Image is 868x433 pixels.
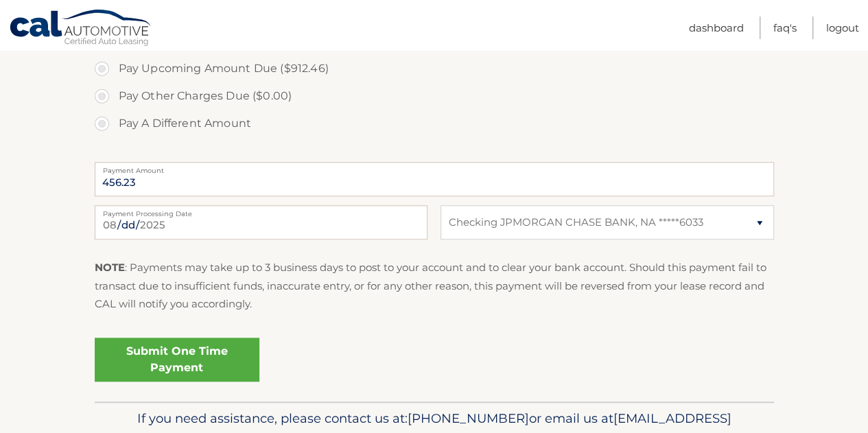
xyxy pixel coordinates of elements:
label: Payment Amount [95,162,774,173]
label: Pay Upcoming Amount Due ($912.46) [95,55,774,82]
label: Pay A Different Amount [95,110,774,137]
a: Submit One Time Payment [95,338,259,382]
label: Pay Other Charges Due ($0.00) [95,82,774,110]
a: Dashboard [689,16,744,39]
input: Payment Date [95,205,427,239]
label: Payment Processing Date [95,205,427,216]
a: Logout [826,16,859,39]
input: Payment Amount [95,162,774,196]
strong: NOTE [95,261,125,274]
p: : Payments may take up to 3 business days to post to your account and to clear your bank account.... [95,259,774,313]
a: FAQ's [773,16,797,39]
a: Cal Automotive [9,9,153,49]
span: [PHONE_NUMBER] [408,410,529,426]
